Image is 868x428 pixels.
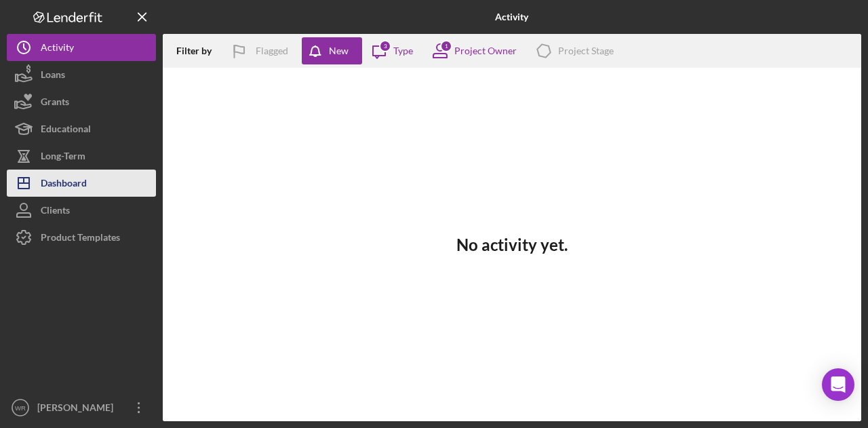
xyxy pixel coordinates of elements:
div: Type [393,45,413,56]
div: [PERSON_NAME] [34,394,122,425]
div: Filter by [176,45,222,56]
div: Dashboard [41,170,87,200]
div: Project Owner [454,45,517,56]
button: Product Templates [7,224,156,251]
button: WR[PERSON_NAME] [7,394,156,421]
div: Long-Term [41,142,85,173]
button: Flagged [222,37,302,64]
div: Clients [41,197,70,227]
button: Dashboard [7,170,156,197]
button: Grants [7,88,156,115]
div: Activity [41,34,74,64]
div: Flagged [256,37,288,64]
div: Educational [41,115,91,146]
div: New [329,37,349,64]
button: Long-Term [7,142,156,170]
button: Educational [7,115,156,142]
div: Open Intercom Messenger [822,368,854,401]
button: Loans [7,61,156,88]
div: Loans [41,61,65,92]
div: 3 [379,40,391,52]
div: 1 [440,40,452,52]
button: Activity [7,34,156,61]
text: WR [15,404,26,412]
button: Clients [7,197,156,224]
div: Grants [41,88,69,119]
b: Activity [495,12,528,22]
h3: No activity yet. [456,235,568,254]
div: Product Templates [41,224,120,254]
button: New [302,37,362,64]
div: Project Stage [558,45,614,56]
